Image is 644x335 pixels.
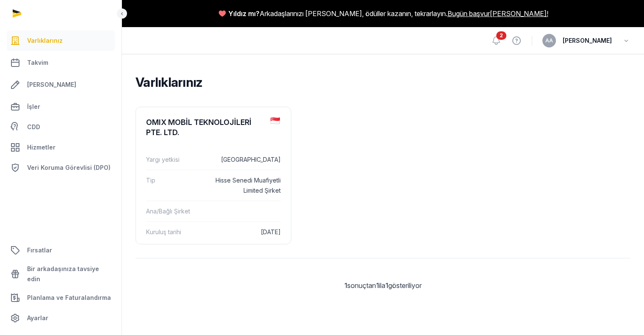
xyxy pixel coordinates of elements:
[7,75,115,95] a: [PERSON_NAME]
[379,281,385,290] font: ila
[146,118,252,137] font: OMIX MOBİL TEKNOLOJİLERİ PTE. LTD.
[7,119,115,136] a: CDD
[7,137,115,158] a: Hizmetler
[261,228,281,235] font: [DATE]
[448,8,548,19] a: Bugün başvur[PERSON_NAME]!
[146,208,190,215] font: Ana/Bağlı Şirket
[388,281,422,290] font: gösteriliyor
[545,37,553,44] font: AA
[385,281,388,290] font: 1
[136,107,291,249] a: OMIX MOBİL TEKNOLOJİLERİ PTE. LTD.Yargı yetkisi[GEOGRAPHIC_DATA]TipHisse Senedi Muafiyetli Limite...
[27,164,111,171] font: Veri Koruma Görevlisi (DPO)
[27,81,76,88] font: [PERSON_NAME]
[221,156,281,163] font: [GEOGRAPHIC_DATA]
[7,308,115,328] a: Ayarlar
[7,260,115,288] a: Bir arkadaşınıza tavsiye edin
[542,34,556,47] button: AA
[27,314,48,321] font: Ayarlar
[347,281,376,290] font: sonuçtan
[135,75,202,90] font: Varlıklarınız
[27,246,52,254] font: Fırsatlar
[27,265,99,282] font: Bir arkadaşınıza tavsiye edin
[7,240,115,260] a: Fırsatlar
[228,9,260,18] font: Yıldız mı?
[500,32,503,39] font: 2
[271,117,279,124] img: sg.png
[7,159,115,176] a: Veri Koruma Görevlisi (DPO)
[563,37,612,44] font: [PERSON_NAME]
[27,123,40,130] font: CDD
[146,156,180,163] font: Yargı yetkisi
[27,59,48,66] font: Takvim
[7,288,115,308] a: Planlama ve Faturalandırma
[7,53,115,73] a: Takvim
[27,103,40,110] font: İşler
[7,97,115,117] a: İşler
[27,144,55,151] font: Hizmetler
[7,30,115,51] a: Varlıklarınız
[146,177,155,184] font: Tip
[448,9,548,18] font: Bugün başvur[PERSON_NAME]!
[27,294,111,301] font: Planlama ve Faturalandırma
[216,177,281,194] font: Hisse Senedi Muafiyetli Limited Şirket
[376,281,379,290] font: 1
[344,281,347,290] font: 1
[27,37,63,44] font: Varlıklarınız
[146,228,181,235] font: Kuruluş tarihi
[260,9,448,18] font: Arkadaşlarınızı [PERSON_NAME], ödüller kazanın, tekrarlayın.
